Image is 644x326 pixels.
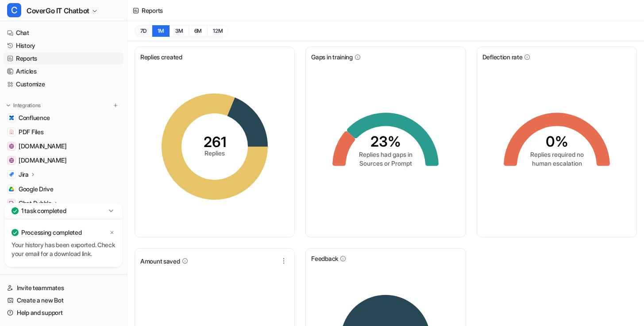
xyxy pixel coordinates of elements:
a: ConfluenceConfluence [4,112,123,124]
a: Customize [4,78,123,90]
img: Chat Bubble [9,201,14,206]
a: community.atlassian.com[DOMAIN_NAME] [4,140,123,152]
a: Create a new Bot [4,294,123,307]
p: Your history has been exported. Check your email for a download link. [12,241,116,258]
p: 1 task completed [21,206,66,215]
span: Deflection rate [482,52,523,62]
img: PDF Files [9,129,14,135]
button: 3M [170,25,189,37]
img: Jira [9,172,14,177]
button: 1M [152,25,170,37]
button: 12M [207,25,228,37]
a: PDF FilesPDF Files [4,126,123,138]
button: 6M [189,25,208,37]
tspan: 0% [545,133,568,150]
span: Feedback [311,254,338,263]
button: 7D [135,25,152,37]
p: Jira [19,170,29,179]
tspan: Replies had gaps in [359,151,413,158]
img: expand menu [5,102,12,109]
img: Confluence [9,115,14,120]
a: Invite teammates [4,282,123,294]
img: community.atlassian.com [9,144,14,149]
img: Google Drive [9,186,14,192]
a: Google DriveGoogle Drive [4,183,123,195]
tspan: 23% [370,133,401,150]
img: support.atlassian.com [9,158,14,163]
a: History [4,39,123,52]
p: Integrations [13,102,41,109]
tspan: Replies [204,149,225,157]
tspan: Replies required no [530,151,583,158]
span: Gaps in training [311,52,353,62]
span: C [7,3,21,17]
img: menu_add.svg [112,102,119,109]
span: [DOMAIN_NAME] [19,156,66,165]
button: Integrations [4,101,43,110]
div: Reports [142,6,163,15]
span: [DOMAIN_NAME] [19,142,66,151]
span: Replies created [140,52,182,62]
span: Amount saved [140,256,180,266]
a: support.atlassian.com[DOMAIN_NAME] [4,154,123,167]
a: Chat [4,27,123,39]
span: Google Drive [19,185,54,194]
span: CoverGo IT Chatbot [27,4,89,17]
a: Help and support [4,307,123,319]
tspan: 261 [204,133,226,151]
tspan: Sources or Prompt [359,159,412,167]
tspan: human escalation [532,159,582,167]
p: Processing completed [21,228,81,237]
a: Articles [4,65,123,78]
a: Reports [4,52,123,65]
span: Confluence [19,113,50,122]
span: PDF Files [19,128,43,136]
p: Chat Bubble [19,199,52,208]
